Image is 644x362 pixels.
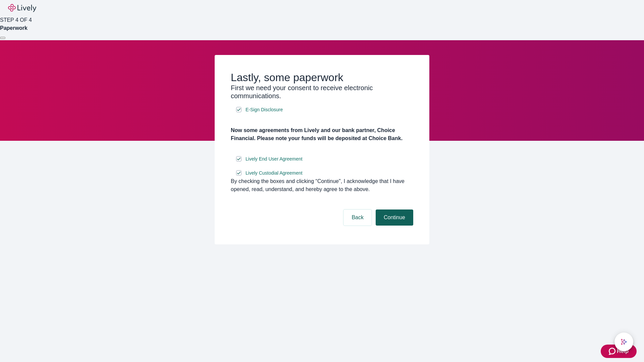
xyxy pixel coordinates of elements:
[231,126,413,142] h4: Now some agreements from Lively and our bank partner, Choice Financial. Please note your funds wi...
[231,177,413,193] div: By checking the boxes and clicking “Continue", I acknowledge that I have opened, read, understand...
[8,4,36,12] img: Lively
[231,71,413,84] h2: Lastly, some paperwork
[244,155,304,163] a: e-sign disclosure document
[343,209,372,226] button: Back
[376,209,413,226] button: Continue
[244,169,304,177] a: e-sign disclosure document
[244,106,284,114] a: e-sign disclosure document
[609,347,617,355] svg: Zendesk support icon
[231,84,413,100] h3: First we need your consent to receive electronic communications.
[246,170,303,177] span: Lively Custodial Agreement
[246,106,283,113] span: E-Sign Disclosure
[601,345,637,358] button: Zendesk support iconHelp
[614,333,633,351] button: chat
[621,339,627,345] svg: Lively AI Assistant
[617,347,629,355] span: Help
[246,156,303,163] span: Lively End User Agreement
